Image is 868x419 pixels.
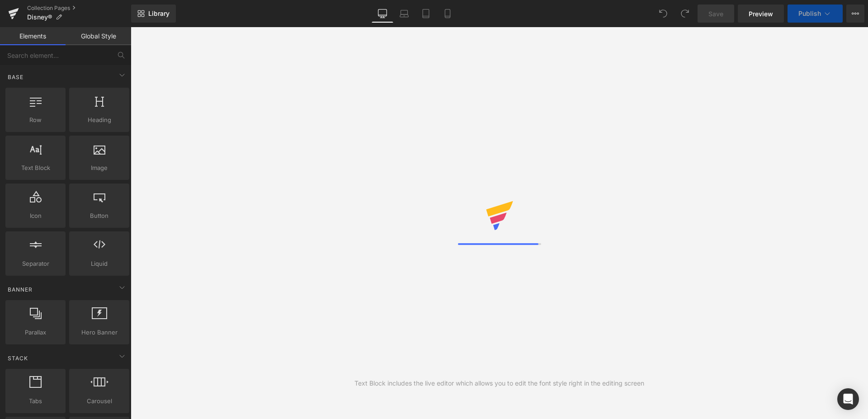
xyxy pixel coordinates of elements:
span: Tabs [8,396,63,406]
button: Publish [788,5,843,23]
button: Undo [654,5,672,23]
div: Text Block includes the live editor which allows you to edit the font style right in the editing ... [354,378,644,388]
span: Parallax [8,328,63,337]
span: Save [708,9,723,19]
span: Text Block [8,163,63,173]
span: Carousel [72,396,127,406]
span: Base [7,73,24,81]
a: Global Style [66,27,131,45]
span: Row [8,115,63,125]
a: Tablet [415,5,437,23]
span: Icon [8,211,63,221]
span: Preview [749,9,773,19]
span: Liquid [72,259,127,268]
div: Open Intercom Messenger [837,388,859,410]
a: Laptop [393,5,415,23]
span: Publish [798,10,821,17]
a: New Library [131,5,176,23]
a: Collection Pages [27,5,131,12]
span: Stack [7,354,29,363]
a: Desktop [372,5,393,23]
span: Disney® [27,14,52,21]
span: Image [72,163,127,173]
span: Hero Banner [72,328,127,337]
a: Preview [738,5,784,23]
a: Mobile [437,5,458,23]
button: Redo [676,5,694,23]
button: More [846,5,864,23]
span: Button [72,211,127,221]
span: Heading [72,115,127,125]
span: Library [148,9,170,18]
span: Banner [7,285,33,294]
span: Separator [8,259,63,268]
